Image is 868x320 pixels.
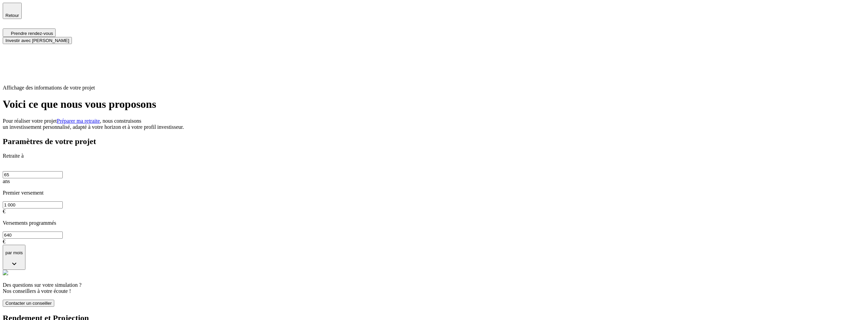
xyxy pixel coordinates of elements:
span: Prendre rendez-vous [11,31,53,36]
button: Contacter un conseiller [3,300,54,307]
button: Investir avec [PERSON_NAME] [3,37,72,44]
span: Pour réaliser votre projet [3,118,57,124]
a: Préparer ma retraite [57,118,100,124]
p: par mois [5,250,23,255]
p: Versements programmés [3,220,865,226]
span: € [3,208,5,214]
h2: Paramètres de votre projet [3,137,865,146]
span: Investir avec [PERSON_NAME] [5,38,69,43]
p: Premier versement [3,190,865,196]
button: Retour [3,3,22,19]
p: Retraite à [3,153,865,159]
img: alexis.png [3,270,8,275]
span: Des questions sur votre simulation ? [3,282,81,288]
h1: Voici ce que nous vous proposons [3,98,865,111]
span: Nos conseillers à votre écoute ! [3,288,71,294]
span: Retour [5,13,19,18]
span: un investissement personnalisé, adapté à votre horizon et à votre profil investisseur. [3,124,184,130]
span: Contacter un conseiller [5,301,52,306]
span: , nous construisons [100,118,141,124]
span: € [3,239,5,244]
span: ans [3,178,10,184]
p: Affichage des informations de votre projet [3,85,865,91]
button: Prendre rendez-vous [3,28,56,37]
button: par mois [3,245,25,270]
